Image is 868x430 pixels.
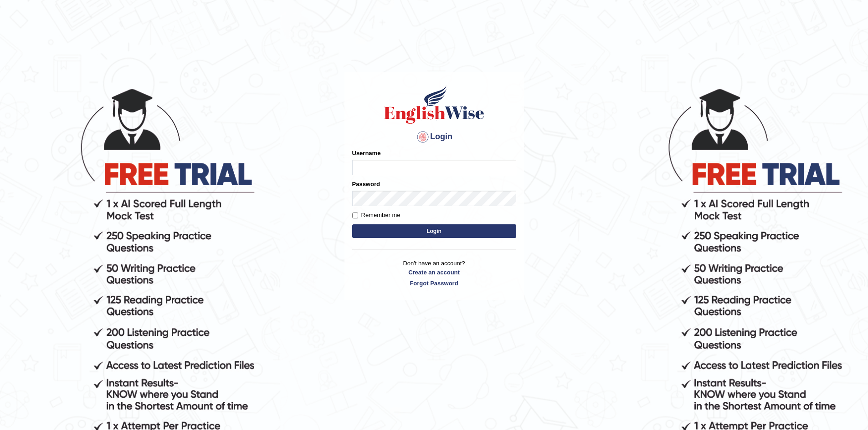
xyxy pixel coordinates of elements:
label: Remember me [352,211,401,220]
button: Login [352,224,516,238]
img: Logo of English Wise sign in for intelligent practice with AI [382,84,486,125]
label: Password [352,180,380,188]
input: Remember me [352,212,358,218]
h4: Login [352,130,516,144]
p: Don't have an account? [352,259,516,287]
a: Create an account [352,268,516,277]
label: Username [352,149,381,157]
a: Forgot Password [352,279,516,288]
